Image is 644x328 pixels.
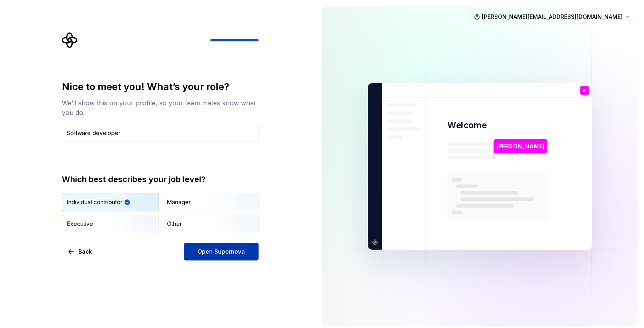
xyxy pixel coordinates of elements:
div: Executive [67,220,93,228]
p: [PERSON_NAME] [496,142,544,151]
p: Welcome [447,119,487,131]
div: Which best describes your job level? [62,174,259,185]
div: Individual contributor [67,198,122,206]
input: Job title [62,124,259,141]
div: Nice to meet you! What’s your role? [62,80,259,93]
svg: Supernova Logo [62,32,78,48]
div: We’ll show this on your profile, so your team mates know what you do. [62,98,259,117]
button: Open Supernova [184,243,259,260]
button: Back [62,243,99,260]
p: S [583,88,586,93]
span: [PERSON_NAME][EMAIL_ADDRESS][DOMAIN_NAME] [482,13,623,21]
div: Manager [167,198,191,206]
button: [PERSON_NAME][EMAIL_ADDRESS][DOMAIN_NAME] [470,10,634,24]
span: Back [78,248,92,256]
span: Open Supernova [198,248,245,256]
div: Other [167,220,182,228]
